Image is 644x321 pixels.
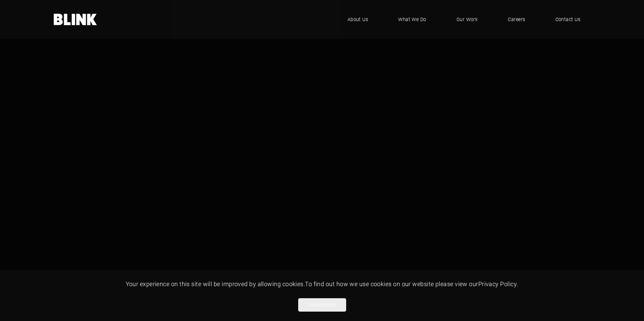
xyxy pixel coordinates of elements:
a: Our Work [446,9,488,29]
a: Contact Us [545,9,591,29]
a: About Us [337,9,378,29]
a: Home [54,14,97,25]
span: About Us [347,16,368,23]
span: Careers [508,16,525,23]
button: Allow cookies [298,298,346,312]
span: What We Do [398,16,426,23]
span: Our Work [457,16,478,23]
a: Privacy Policy [478,280,517,288]
a: Careers [498,9,535,29]
span: Contact Us [555,16,581,23]
span: Your experience on this site will be improved by allowing cookies. To find out how we use cookies... [126,280,519,288]
a: What We Do [388,9,436,29]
